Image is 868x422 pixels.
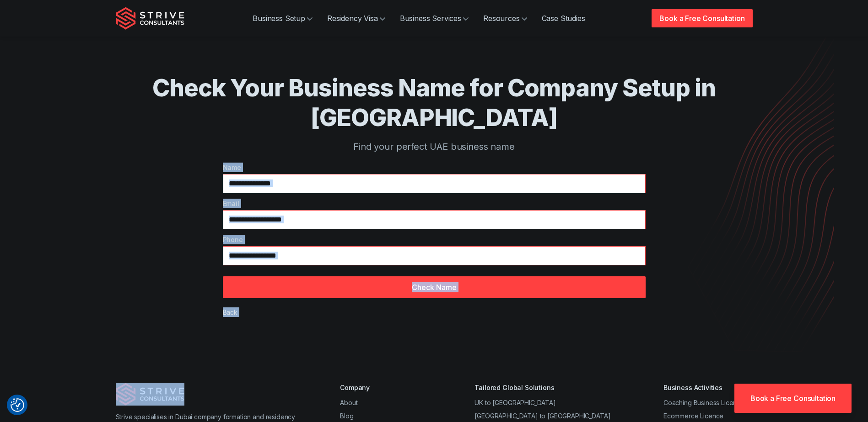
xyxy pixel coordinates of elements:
[340,383,422,392] div: Company
[116,383,184,406] img: Strive Consultants
[474,383,610,392] div: Tailored Global Solutions
[152,73,716,132] h1: Check Your Business Name for Company Setup in [GEOGRAPHIC_DATA]
[223,163,646,172] label: Name
[340,399,357,406] a: About
[734,384,852,413] a: Book a Free Consultation
[663,399,744,406] a: Coaching Business Licence
[663,383,753,392] div: Business Activities
[245,9,320,27] a: Business Setup
[223,307,237,317] div: Back
[223,199,646,208] label: Email
[320,9,393,27] a: Residency Visa
[474,412,610,420] a: [GEOGRAPHIC_DATA] to [GEOGRAPHIC_DATA]
[11,398,24,412] img: Revisit consent button
[11,398,24,412] button: Consent Preferences
[393,9,476,27] a: Business Services
[223,235,646,244] label: Phone
[340,412,353,420] a: Blog
[534,9,593,27] a: Case Studies
[663,412,723,420] a: Ecommerce Licence
[116,7,184,30] img: Strive Consultants
[152,140,716,153] p: Find your perfect UAE business name
[474,399,555,406] a: UK to [GEOGRAPHIC_DATA]
[223,276,646,298] button: Check Name
[476,9,534,27] a: Resources
[652,9,752,27] a: Book a Free Consultation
